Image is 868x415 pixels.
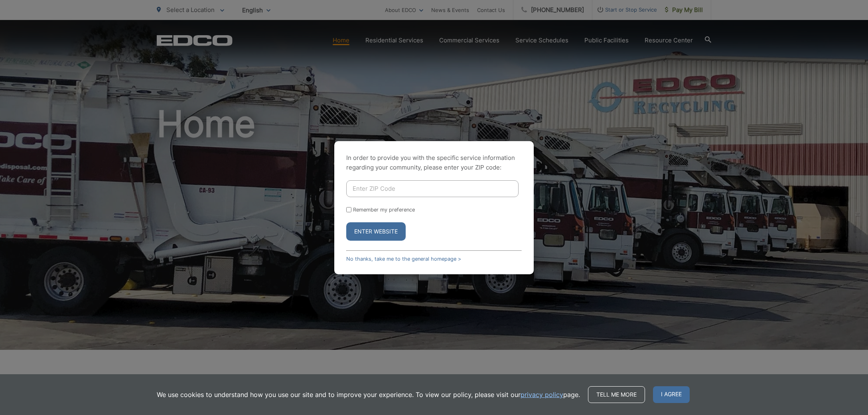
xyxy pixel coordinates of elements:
p: In order to provide you with the specific service information regarding your community, please en... [346,153,522,172]
input: Enter ZIP Code [346,180,519,197]
a: Tell me more [588,386,645,403]
label: Remember my preference [353,207,415,213]
p: We use cookies to understand how you use our site and to improve your experience. To view our pol... [157,390,580,399]
span: I agree [653,386,690,403]
a: privacy policy [521,390,563,399]
button: Enter Website [346,222,406,241]
a: No thanks, take me to the general homepage > [346,256,461,262]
